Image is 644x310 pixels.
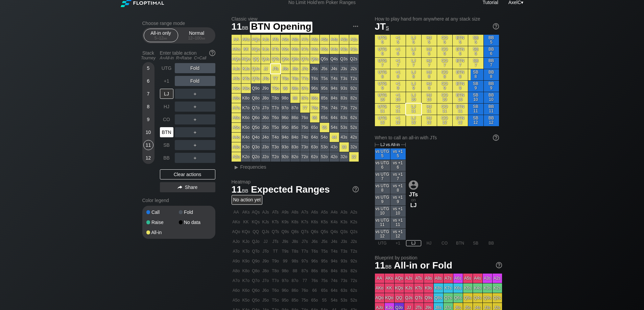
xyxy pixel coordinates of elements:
div: +1 [160,76,173,86]
div: ＋ [175,102,215,112]
div: K4o [241,133,251,142]
div: 73o [300,142,310,152]
div: J4o [261,133,270,142]
div: 65s [320,113,329,122]
div: 82o [290,152,300,162]
div: BTN 10 [453,92,468,103]
div: 75o [300,123,310,132]
div: Q3o [251,142,261,152]
div: BB 10 [484,92,499,103]
div: 74o [300,133,310,142]
div: 84s [330,93,339,103]
div: CO 6 [437,46,452,57]
img: help.32db89a4.svg [495,261,503,269]
div: 62s [349,113,359,122]
div: SB 5 [468,35,483,46]
img: ellipsis.fd386fe8.svg [352,23,359,30]
div: K6s [310,45,319,54]
div: ATs [271,35,280,44]
div: 12 – 100 [183,36,211,40]
div: T4s [330,74,339,83]
div: J3s [339,64,349,74]
div: Tourney [140,56,157,60]
div: A4o [232,133,241,142]
div: 93s [339,84,349,93]
div: HJ 10 [422,92,437,103]
div: UTG [160,63,173,73]
div: T6s [310,74,319,83]
div: CO 10 [437,92,452,103]
div: 63s [339,113,349,122]
div: A5o [232,123,241,132]
div: T2s [349,74,359,83]
div: UTG 11 [375,104,390,115]
div: HJ 12 [422,115,437,126]
div: LJ 7 [406,58,421,69]
div: 7 [143,89,153,99]
div: Stack [140,48,157,63]
div: 96o [281,113,290,122]
div: 82s [349,93,359,103]
div: T2o [271,152,280,162]
div: T7s [300,74,310,83]
div: K3o [241,142,251,152]
img: help.32db89a4.svg [492,23,500,30]
div: 74s [330,103,339,113]
div: Q8o [251,93,261,103]
div: J7s [300,64,310,74]
div: UTG 12 [375,115,390,126]
div: 97o [281,103,290,113]
div: A6s [310,35,319,44]
div: A9s [281,35,290,44]
div: Q5s [320,54,329,64]
div: Call [146,210,179,215]
div: 72o [300,152,310,162]
div: 77 [300,103,310,113]
div: QJo [251,64,261,74]
div: Q6o [251,113,261,122]
div: 66 [310,113,319,122]
div: SB 12 [468,115,483,126]
span: bb [242,24,248,31]
div: BB 7 [484,58,499,69]
div: LJ 10 [406,92,421,103]
div: AJo [232,64,241,74]
div: CO 5 [437,35,452,46]
div: 22 [349,152,359,162]
div: K8o [241,93,251,103]
img: help.32db89a4.svg [209,49,216,57]
div: A4s [330,35,339,44]
div: Q9o [251,84,261,93]
div: ＋ [175,153,215,163]
div: J5s [320,64,329,74]
div: 33 [339,142,349,152]
div: J9s [281,64,290,74]
div: J8o [261,93,270,103]
div: Q4o [251,133,261,142]
div: T6o [271,113,280,122]
div: AKs [241,35,251,44]
div: CO 12 [437,115,452,126]
div: 99 [281,84,290,93]
span: JT [375,21,389,32]
div: K8s [290,45,300,54]
span: LJ vs All-in [380,142,400,147]
div: 32o [339,152,349,162]
div: 95o [281,123,290,132]
div: LJ 5 [406,35,421,46]
div: UTG 5 [375,35,390,46]
div: +1 10 [390,92,406,103]
div: No data [179,220,211,225]
div: 86o [290,113,300,122]
div: CO 7 [437,58,452,69]
div: SB 11 [468,104,483,115]
div: ▸ [232,163,241,171]
div: 43s [339,133,349,142]
div: vs UTG 6 [375,160,390,171]
div: KK [241,45,251,54]
div: CO 11 [437,104,452,115]
div: T5s [320,74,329,83]
div: 43o [330,142,339,152]
div: CO 9 [437,81,452,92]
div: SB 9 [468,81,483,92]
